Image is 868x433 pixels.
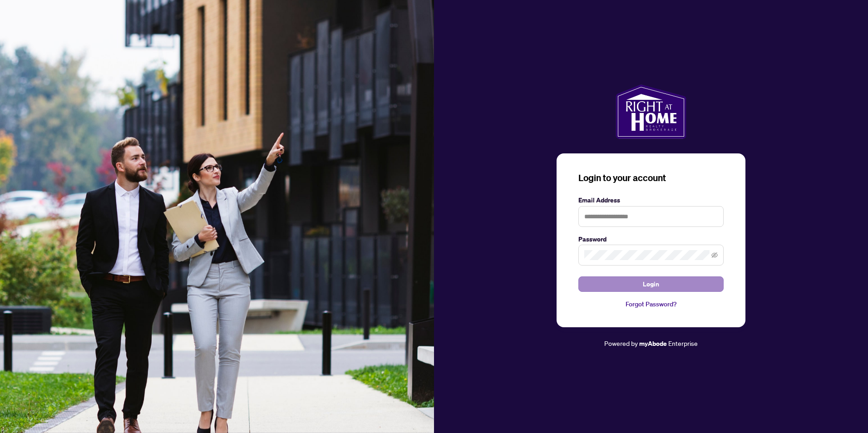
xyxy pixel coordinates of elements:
span: Login [643,277,659,291]
button: Login [578,276,724,292]
a: Forgot Password? [578,299,724,309]
h3: Login to your account [578,172,724,184]
span: Enterprise [668,339,698,347]
span: Powered by [604,339,638,347]
label: Password [578,234,724,244]
span: eye-invisible [711,252,718,258]
img: ma-logo [616,84,686,139]
a: myAbode [639,339,667,349]
label: Email Address [578,195,724,205]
